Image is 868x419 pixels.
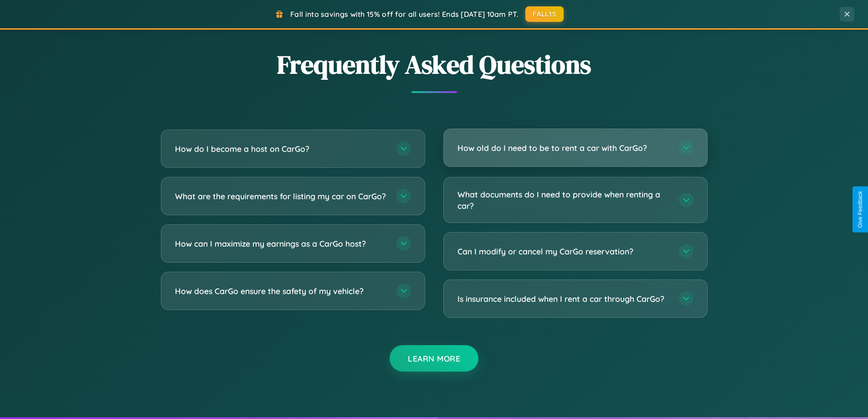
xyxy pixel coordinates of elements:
h3: What documents do I need to provide when renting a car? [457,189,670,211]
h3: How does CarGo ensure the safety of my vehicle? [175,285,387,297]
div: Give Feedback [857,191,863,228]
h3: Can I modify or cancel my CarGo reservation? [457,246,670,257]
h3: What are the requirements for listing my car on CarGo? [175,191,387,202]
button: FALL15 [525,6,564,22]
h2: Frequently Asked Questions [161,47,708,82]
h3: How can I maximize my earnings as a CarGo host? [175,238,387,249]
button: Learn More [390,345,478,372]
h3: How do I become a host on CarGo? [175,143,387,155]
h3: Is insurance included when I rent a car through CarGo? [457,293,670,305]
h3: How old do I need to be to rent a car with CarGo? [457,142,670,154]
span: Fall into savings with 15% off for all users! Ends [DATE] 10am PT. [290,10,519,19]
